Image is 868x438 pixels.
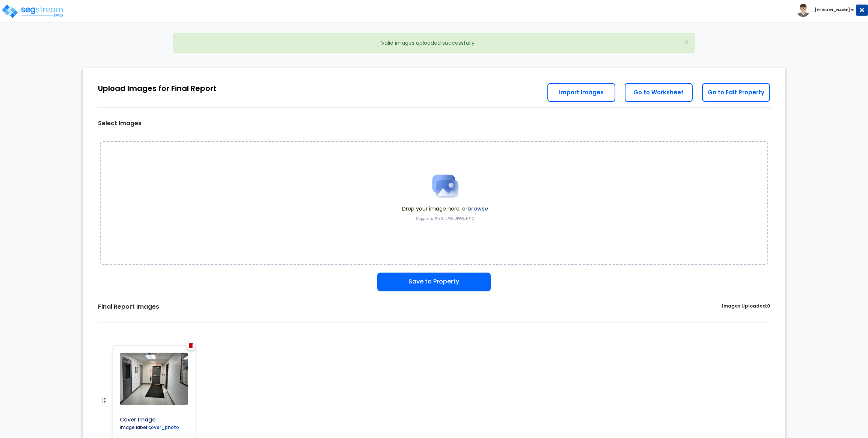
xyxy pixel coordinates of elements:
label: Images Uploaded: [722,303,770,311]
span: Valid images uploaded successfully [381,39,475,47]
img: logo_pro_r.png [1,4,65,19]
img: avatar.png [797,4,810,17]
button: Save to Property [377,273,491,291]
span: × [684,37,689,48]
a: Import Images [547,83,615,102]
label: Supports: PNG, JPG, JPEG, HEIC [416,216,475,221]
label: Image label: [117,424,182,432]
button: Close [684,38,689,46]
div: Upload Images for Final Report [98,83,217,94]
label: cover_photo [148,424,179,430]
label: Final Report Images [98,303,159,311]
a: Go to Edit Property [702,83,770,102]
span: Drop your image here, or [402,205,488,212]
b: [PERSON_NAME] [815,7,850,13]
label: Select Images [98,119,142,128]
span: 0 [767,303,770,309]
a: Go to Worksheet [625,83,693,102]
img: Trash Icon [189,343,193,348]
label: browse [467,205,488,212]
img: drag handle [100,396,109,405]
img: Upload Icon [426,167,464,205]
